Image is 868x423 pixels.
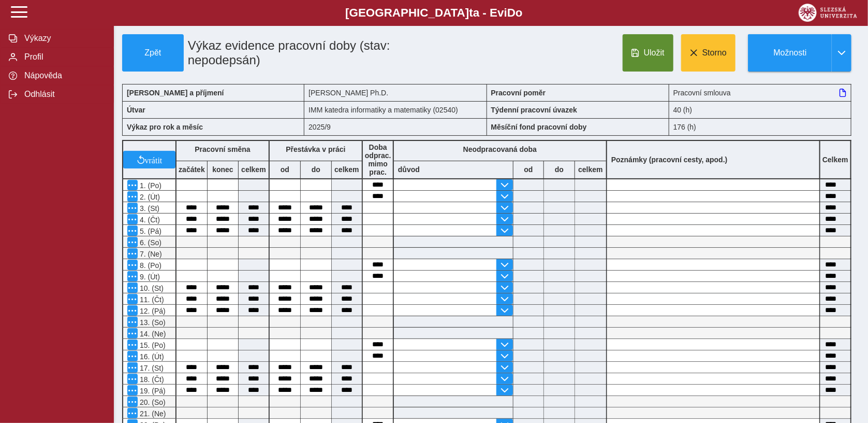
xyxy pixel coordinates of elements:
b: do [544,165,575,174]
button: Menu [127,362,138,373]
span: 5. (Pá) [138,227,161,235]
span: Odhlásit [21,90,105,99]
span: 10. (St) [138,284,164,292]
div: 176 (h) [669,118,851,136]
span: 18. (Čt) [138,375,164,384]
span: Profil [21,52,105,62]
button: Menu [127,317,138,327]
span: 4. (Čt) [138,216,160,224]
span: Uložit [644,48,665,58]
span: Výkazy [21,34,105,43]
span: 3. (St) [138,204,159,213]
button: Menu [127,237,138,247]
button: Menu [127,294,138,304]
button: Zpět [122,34,184,72]
b: Útvar [127,106,145,114]
span: vrátit [145,156,163,164]
button: Menu [127,328,138,339]
b: začátek [176,165,207,174]
span: 15. (Po) [138,341,166,349]
b: Pracovní směna [195,145,250,153]
b: Přestávka v práci [286,145,345,153]
div: IMM katedra informatiky a matematiky (02540) [304,101,487,118]
span: 19. (Pá) [138,387,166,395]
b: do [301,165,331,174]
b: celkem [332,165,362,174]
span: 8. (Po) [138,261,161,270]
span: D [507,6,516,19]
span: 9. (Út) [138,273,160,281]
b: Pracovní poměr [491,89,546,97]
span: 12. (Pá) [138,307,166,315]
b: důvod [398,165,420,174]
span: o [516,6,523,19]
span: 16. (Út) [138,353,164,361]
button: Menu [127,271,138,281]
b: celkem [575,165,606,174]
b: Celkem [822,156,848,164]
b: Neodpracovaná doba [463,145,537,153]
button: Možnosti [748,34,832,72]
button: Menu [127,203,138,213]
button: Menu [127,283,138,293]
img: logo_web_su.png [799,4,857,22]
b: Výkaz pro rok a měsíc [127,123,203,131]
b: Doba odprac. mimo prac. [365,143,391,176]
button: Menu [127,248,138,259]
span: 2. (Út) [138,193,160,201]
div: 2025/9 [304,118,487,136]
span: 17. (St) [138,364,164,372]
button: Menu [127,340,138,350]
b: konec [208,165,238,174]
button: vrátit [123,151,175,168]
button: Menu [127,305,138,316]
span: Nápověda [21,71,105,80]
button: Menu [127,397,138,407]
div: Pracovní smlouva [669,84,851,101]
button: Menu [127,191,138,202]
b: [GEOGRAPHIC_DATA] a - Evi [31,6,837,20]
button: Menu [127,374,138,384]
span: 14. (Ne) [138,330,166,338]
b: od [270,165,300,174]
div: 40 (h) [669,101,851,118]
button: Menu [127,385,138,396]
span: 1. (Po) [138,181,161,190]
span: 13. (So) [138,318,166,327]
button: Menu [127,408,138,418]
button: Menu [127,225,138,236]
b: celkem [239,165,269,174]
span: 20. (So) [138,398,166,406]
span: Zpět [127,48,179,58]
button: Uložit [623,34,673,72]
span: 21. (Ne) [138,410,166,418]
button: Menu [127,351,138,361]
span: 7. (Ne) [138,250,162,258]
span: 6. (So) [138,238,161,247]
b: [PERSON_NAME] a příjmení [127,89,224,97]
span: Možnosti [757,48,823,58]
h1: Výkaz evidence pracovní doby (stav: nepodepsán) [184,34,430,72]
button: Menu [127,214,138,224]
b: Měsíční fond pracovní doby [491,123,587,131]
div: [PERSON_NAME] Ph.D. [304,84,487,101]
span: Storno [702,48,727,58]
b: od [513,165,543,174]
span: 11. (Čt) [138,295,164,304]
span: t [469,6,473,19]
b: Týdenní pracovní úvazek [491,106,578,114]
button: Menu [127,260,138,270]
b: Poznámky (pracovní cesty, apod.) [607,156,732,164]
button: Menu [127,180,138,190]
button: Storno [681,34,735,72]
